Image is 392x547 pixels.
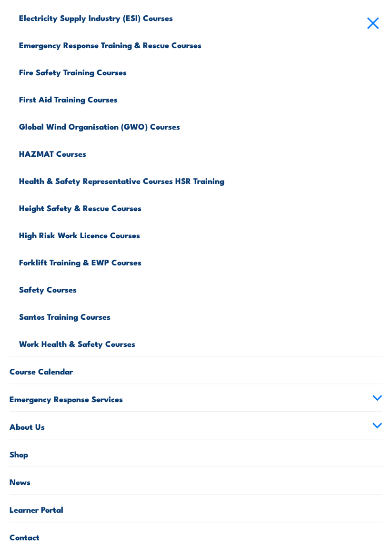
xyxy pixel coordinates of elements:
a: Shop [10,439,382,466]
a: Santos Training Courses [19,302,382,329]
a: Global Wind Organisation (GWO) Courses [19,111,382,139]
a: News [10,467,382,494]
a: Health & Safety Representative Courses HSR Training [19,166,382,193]
a: Forklift Training & EWP Courses [19,247,382,274]
a: About Us [10,412,382,439]
a: Height Safety & Rescue Courses [19,193,382,220]
a: Learner Portal [10,495,382,522]
a: HAZMAT Courses [19,139,382,166]
a: Emergency Response Services [10,384,382,411]
a: First Aid Training Courses [19,84,382,111]
a: Work Health & Safety Courses [19,329,382,356]
a: Safety Courses [19,274,382,302]
a: High Risk Work Licence Courses [19,220,382,247]
a: Course Calendar [10,356,382,384]
a: Electricity Supply Industry (ESI) Courses [19,3,382,30]
a: Emergency Response Training & Rescue Courses [19,30,382,57]
a: Fire Safety Training Courses [19,57,382,84]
